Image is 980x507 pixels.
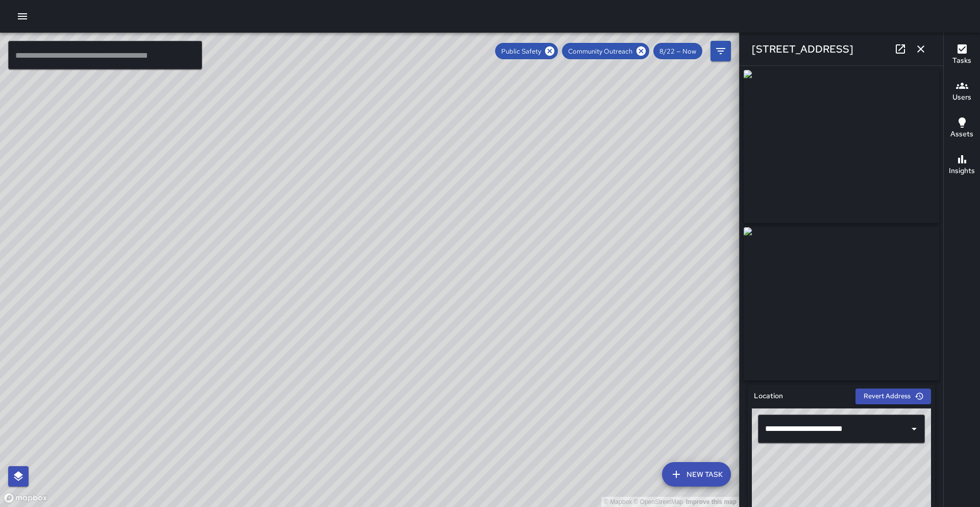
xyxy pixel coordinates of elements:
button: Users [944,74,980,110]
h6: Tasks [952,55,971,66]
h6: Location [754,391,783,402]
span: Community Outreach [562,47,639,56]
h6: [STREET_ADDRESS] [752,41,853,57]
span: 8/22 — Now [653,47,702,56]
div: Community Outreach [562,43,649,59]
h6: Insights [949,165,975,177]
button: Revert Address [855,389,931,404]
h6: Assets [950,129,973,140]
button: Assets [944,110,980,147]
h6: Users [952,92,971,103]
img: request_images%2F36325040-7f9f-11f0-b183-211fc2fb205c [744,70,939,223]
button: New Task [662,462,731,487]
button: Open [907,422,921,436]
span: Public Safety [495,47,547,56]
button: Insights [944,147,980,184]
button: Tasks [944,37,980,74]
img: request_images%2F377afce0-7f9f-11f0-b183-211fc2fb205c [744,227,939,380]
div: Public Safety [495,43,558,59]
button: Filters [710,41,731,61]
